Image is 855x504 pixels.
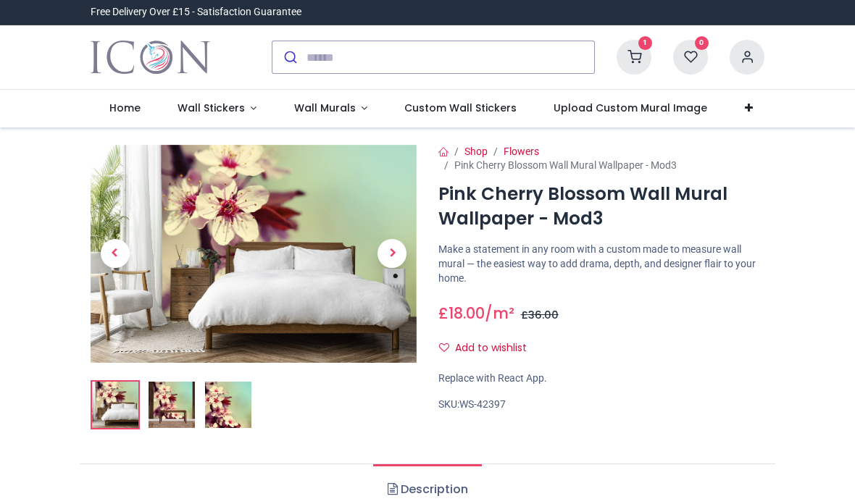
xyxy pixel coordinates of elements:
[504,146,539,157] a: Flowers
[404,101,517,115] span: Custom Wall Stickers
[438,398,764,412] div: SKU:
[368,177,417,330] a: Next
[101,239,130,268] span: Previous
[294,101,356,115] span: Wall Murals
[91,37,210,77] img: Icon Wall Stickers
[695,36,709,50] sup: 0
[91,145,417,363] img: Pink Cherry Blossom Wall Mural Wallpaper - Mod3
[485,303,514,324] span: /m²
[460,5,764,20] iframe: Customer reviews powered by Trustpilot
[454,159,677,171] span: Pink Cherry Blossom Wall Mural Wallpaper - Mod3
[275,90,386,127] a: Wall Murals
[521,308,559,322] span: £
[673,51,708,62] a: 0
[109,101,141,115] span: Home
[92,382,138,428] img: Pink Cherry Blossom Wall Mural Wallpaper - Mod3
[528,308,559,322] span: 36.00
[459,398,506,410] span: WS-42397
[438,243,764,285] p: Make a statement in any room with a custom made to measure wall mural — the easiest way to add dr...
[449,303,485,324] span: 18.00
[464,146,488,157] a: Shop
[554,101,707,115] span: Upload Custom Mural Image
[378,239,406,268] span: Next
[205,382,251,428] img: WS-42397-03
[91,5,301,20] div: Free Delivery Over £15 - Satisfaction Guarantee
[91,37,210,77] a: Logo of Icon Wall Stickers
[439,343,449,353] i: Add to wishlist
[149,382,195,428] img: WS-42397-02
[178,101,245,115] span: Wall Stickers
[438,182,764,232] h1: Pink Cherry Blossom Wall Mural Wallpaper - Mod3
[91,177,140,330] a: Previous
[159,90,275,127] a: Wall Stickers
[438,303,485,324] span: £
[438,336,539,361] button: Add to wishlistAdd to wishlist
[438,371,764,386] div: Replace with React App.
[617,51,651,62] a: 1
[272,41,306,73] button: Submit
[638,36,652,50] sup: 1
